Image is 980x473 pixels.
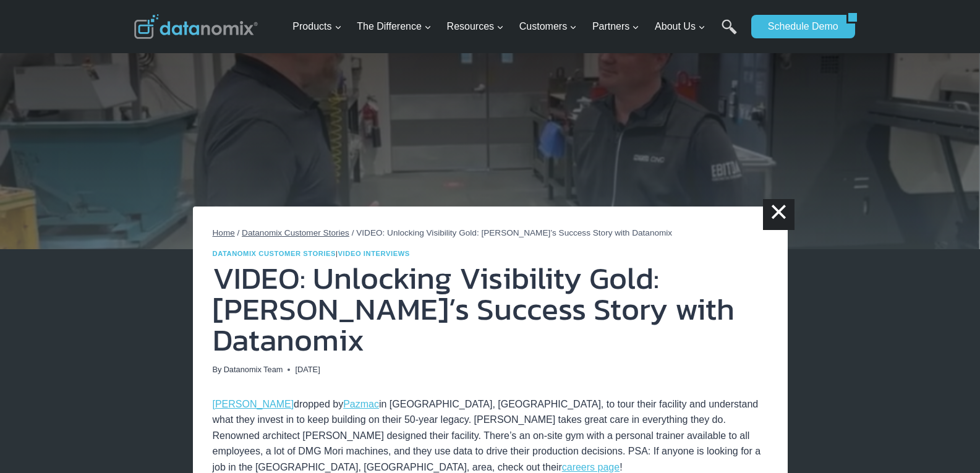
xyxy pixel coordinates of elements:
[213,263,768,356] h1: VIDEO: Unlocking Visibility Gold: [PERSON_NAME]’s Success Story with Datanomix
[134,14,258,39] img: Datanomix
[213,399,294,409] a: [PERSON_NAME]
[292,19,341,35] span: Products
[352,228,354,237] span: /
[213,250,410,257] span: |
[288,7,745,47] nav: Primary Navigation
[237,228,240,237] span: /
[343,399,379,409] a: Pazmac
[763,199,794,230] a: ×
[447,19,504,35] span: Resources
[519,19,577,35] span: Customers
[213,228,235,237] a: Home
[592,19,639,35] span: Partners
[722,19,737,47] a: Search
[242,228,349,237] a: Datanomix Customer Stories
[751,15,846,38] a: Schedule Demo
[213,250,336,257] a: Datanomix Customer Stories
[356,228,672,237] span: VIDEO: Unlocking Visibility Gold: [PERSON_NAME]’s Success Story with Datanomix
[338,250,410,257] a: Video Interviews
[562,462,620,472] a: careers page
[655,19,705,35] span: About Us
[213,226,768,240] nav: Breadcrumbs
[357,19,432,35] span: The Difference
[224,365,283,374] a: Datanomix Team
[213,364,222,376] span: By
[295,364,320,376] time: [DATE]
